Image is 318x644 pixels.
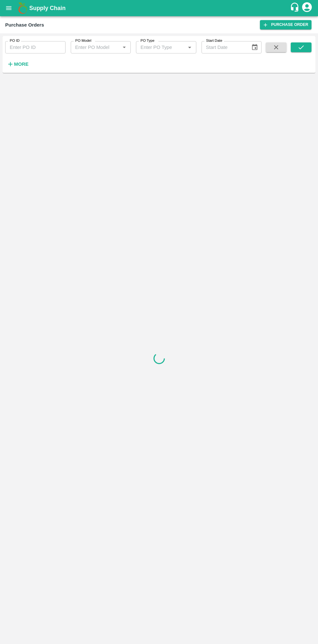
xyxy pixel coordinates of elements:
label: Start Date [206,38,222,43]
input: Enter PO ID [5,41,66,53]
button: open drawer [1,1,16,16]
button: Open [185,43,194,52]
input: Start Date [202,41,246,53]
div: Purchase Orders [5,21,44,29]
a: Purchase Order [260,20,312,29]
img: logo [16,2,29,15]
label: PO ID [10,38,19,43]
div: account of current user [301,1,313,15]
input: Enter PO Model [73,43,118,52]
input: Enter PO Type [138,43,184,52]
strong: More [14,62,29,67]
button: Open [120,43,128,52]
a: Supply Chain [29,4,290,13]
button: More [5,59,30,70]
button: Choose date [249,41,261,53]
div: customer-support [290,2,301,14]
label: PO Type [141,38,154,43]
b: Supply Chain [29,5,66,11]
label: PO Model [75,38,92,43]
